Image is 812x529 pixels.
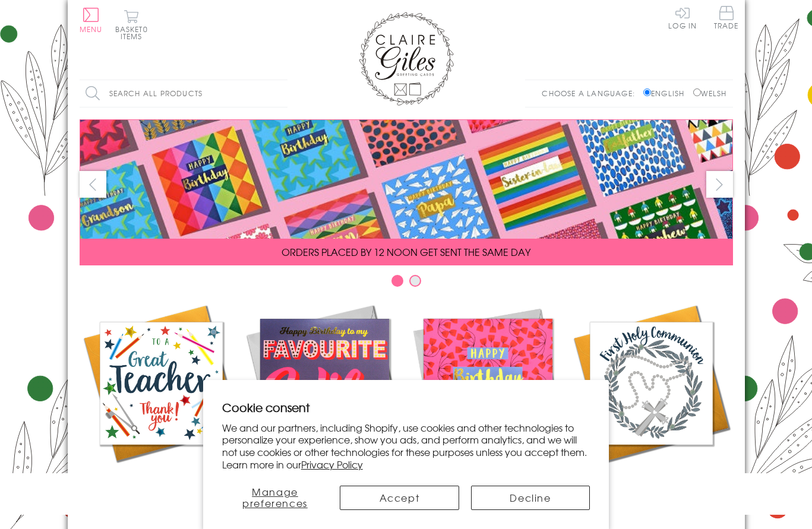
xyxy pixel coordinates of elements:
[409,275,421,287] button: Carousel Page 2
[706,171,733,198] button: next
[282,245,530,259] span: ORDERS PLACED BY 12 NOON GET SENT THE SAME DAY
[243,302,406,488] a: New Releases
[359,12,454,106] img: Claire Giles Greetings Cards
[668,6,697,29] a: Log In
[115,9,148,40] button: Basket0 items
[80,302,243,488] a: Academic
[301,457,363,471] a: Privacy Policy
[276,80,287,107] input: Search
[391,275,403,287] button: Carousel Page 1 (Current Slide)
[643,88,690,99] label: English
[222,399,590,416] h2: Cookie consent
[714,6,739,29] span: Trade
[693,88,727,99] label: Welsh
[570,302,733,502] a: Communion and Confirmation
[340,486,459,510] button: Accept
[643,88,651,96] input: English
[471,486,590,510] button: Decline
[80,24,103,34] span: Menu
[714,6,739,31] a: Trade
[222,486,328,510] button: Manage preferences
[80,80,287,107] input: Search all products
[222,422,590,471] p: We and our partners, including Shopify, use cookies and other technologies to personalize your ex...
[80,8,103,33] button: Menu
[693,88,701,96] input: Welsh
[80,274,733,293] div: Carousel Pagination
[406,302,570,488] a: Birthdays
[242,484,308,510] span: Manage preferences
[121,24,148,42] span: 0 items
[542,88,641,99] p: Choose a language:
[80,171,106,198] button: prev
